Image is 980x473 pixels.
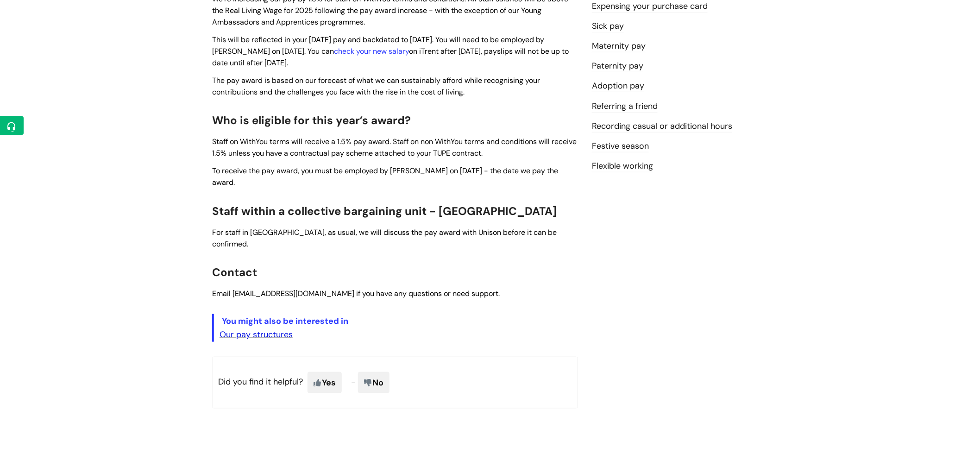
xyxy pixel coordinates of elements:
span: You might also be interested in [222,315,348,327]
span: Yes [308,372,342,393]
a: Our pay structures [220,329,293,340]
span: Staff on WithYou terms will receive a 1.5% pay award. Staff on non WithYou terms and conditions w... [212,137,577,158]
a: Maternity pay [592,40,646,52]
span: To receive the pay award, you must be employed by [PERSON_NAME] on [DATE] - the date we pay the a... [212,166,558,187]
span: Who is eligible for this year’s award? [212,113,411,127]
a: Adoption pay [592,80,644,92]
span: For staff in [GEOGRAPHIC_DATA], as usual, we will discuss the pay award with Unison before it can... [212,227,557,249]
span: Staff within a collective bargaining unit - [GEOGRAPHIC_DATA] [212,204,557,218]
a: Festive season [592,140,649,152]
a: Referring a friend [592,101,658,113]
span: Contact [212,265,257,279]
a: Recording casual or additional hours [592,120,732,132]
a: Flexible working [592,160,653,172]
a: Expensing your purchase card [592,0,708,13]
p: Did you find it helpful? [212,357,578,409]
a: Paternity pay [592,60,643,72]
span: This will be reflected in your [DATE] pay and backdated to [DATE]. You will need to be employed b... [212,35,569,68]
a: check your new salary [334,46,409,56]
span: No [358,372,389,393]
span: Email [EMAIL_ADDRESS][DOMAIN_NAME] if you have any questions or need support. [212,289,500,298]
span: The pay award is based on our forecast of what we can sustainably afford while recognising your c... [212,76,540,97]
a: Sick pay [592,20,624,32]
